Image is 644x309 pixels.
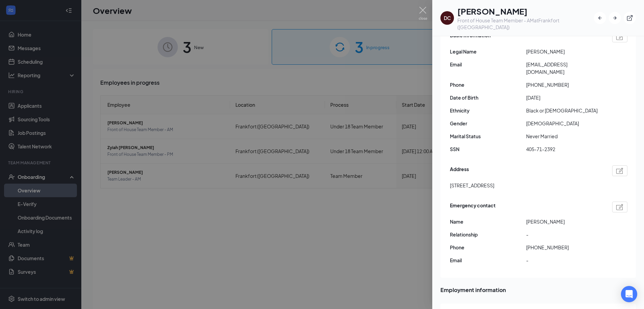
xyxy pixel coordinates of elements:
[526,61,602,76] span: [EMAIL_ADDRESS][DOMAIN_NAME]
[450,32,491,42] span: Basic information
[626,15,633,21] svg: ExternalLink
[444,15,451,21] div: DC
[526,231,602,238] span: -
[526,145,602,153] span: 405-71-2392
[450,182,494,189] span: [STREET_ADDRESS]
[450,202,496,212] span: Emergency contact
[526,218,602,225] span: [PERSON_NAME]
[526,107,602,114] span: Black or [DEMOGRAPHIC_DATA]
[611,15,618,21] svg: ArrowRight
[526,244,602,251] span: [PHONE_NUMBER]
[526,48,602,55] span: [PERSON_NAME]
[526,256,602,264] span: -
[450,61,526,68] span: Email
[457,5,594,17] h1: [PERSON_NAME]
[594,12,606,24] button: ArrowLeftNew
[609,12,621,24] button: ArrowRight
[450,231,526,238] span: Relationship
[450,48,526,55] span: Legal Name
[526,94,602,101] span: [DATE]
[450,218,526,225] span: Name
[450,256,526,264] span: Email
[450,94,526,101] span: Date of Birth
[526,132,602,140] span: Never Married
[450,120,526,127] span: Gender
[450,145,526,153] span: SSN
[450,107,526,114] span: Ethnicity
[450,81,526,88] span: Phone
[621,286,637,302] div: Open Intercom Messenger
[450,244,526,251] span: Phone
[450,165,469,176] span: Address
[624,12,636,24] button: ExternalLink
[526,120,602,127] span: [DEMOGRAPHIC_DATA]
[450,132,526,140] span: Marital Status
[457,17,594,30] div: Front of House Team Member - AM at Frankfort ([GEOGRAPHIC_DATA])
[526,81,602,88] span: [PHONE_NUMBER]
[440,286,636,294] span: Employment information
[597,15,603,21] svg: ArrowLeftNew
